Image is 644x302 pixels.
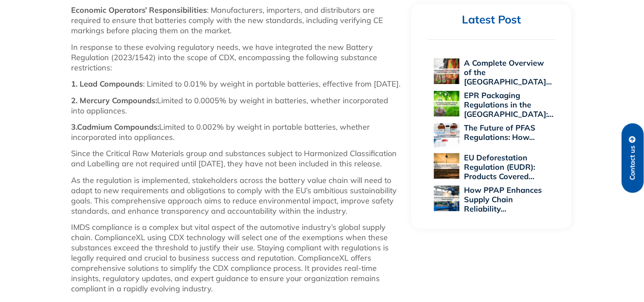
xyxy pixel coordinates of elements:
[434,58,459,84] img: A Complete Overview of the EU Personal Protective Equipment Regulation 2016/425
[464,90,553,119] a: EPR Packaging Regulations in the [GEOGRAPHIC_DATA]:…
[434,91,459,116] img: EPR Packaging Regulations in the US: A 2025 Compliance Perspective
[71,222,403,294] p: IMDS compliance is a complex but vital aspect of the automotive industry’s global supply chain. C...
[71,175,403,216] p: As the regulation is implemented, stakeholders across the battery value chain will need to adapt ...
[464,123,535,142] a: The Future of PFAS Regulations: How…
[71,122,159,132] strong: 3.Cadmium Compounds:
[71,96,403,116] p: Limited to 0.0005% by weight in batteries, whether incorporated into appliances.
[434,153,459,179] img: EU Deforestation Regulation (EUDR): Products Covered and Compliance Essentials
[71,5,207,15] strong: Economic Operators’ Responsibilities
[434,123,459,149] img: The Future of PFAS Regulations: How 2025 Will Reshape Global Supply Chains
[71,148,403,169] p: Since the Critical Raw Materials group and substances subject to Harmonized Classification and La...
[71,122,403,142] p: Limited to 0.002% by weight in portable batteries, whether incorporated into appliances.
[464,185,541,214] a: How PPAP Enhances Supply Chain Reliability…
[71,42,403,73] p: In response to these evolving regulatory needs, we have integrated the new Battery Regulation (20...
[621,123,644,193] a: Contact us
[71,79,143,89] strong: 1. Lead Compounds
[71,96,157,105] strong: 2. Mercury Compounds:
[464,153,535,181] a: EU Deforestation Regulation (EUDR): Products Covered…
[427,13,555,27] h2: Latest Post
[434,186,459,211] img: How PPAP Enhances Supply Chain Reliability Across Global Industries
[71,5,403,36] p: : Manufacturers, importers, and distributors are required to ensure that batteries comply with th...
[464,58,551,87] a: A Complete Overview of the [GEOGRAPHIC_DATA]…
[71,79,403,89] p: : Limited to 0.01% by weight in portable batteries, effective from [DATE].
